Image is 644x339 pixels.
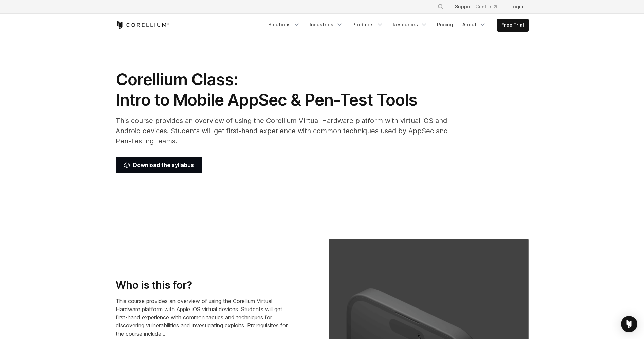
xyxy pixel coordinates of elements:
[124,161,194,169] span: Download the syllabus
[435,1,447,13] button: Search
[116,116,455,146] p: This course provides an overview of using the Corellium Virtual Hardware platform with virtual iO...
[348,19,387,31] a: Products
[116,21,170,29] a: Corellium Home
[497,19,528,31] a: Free Trial
[264,19,529,32] div: Navigation Menu
[429,1,529,13] div: Navigation Menu
[116,157,202,173] a: Download the syllabus
[458,19,490,31] a: About
[264,19,304,31] a: Solutions
[433,19,457,31] a: Pricing
[116,297,290,338] p: This course provides an overview of using the Corellium Virtual Hardware platform with Apple iOS ...
[449,1,502,13] a: Support Center
[116,69,455,110] h1: Corellium Class: Intro to Mobile AppSec & Pen-Test Tools
[116,279,290,292] h3: Who is this for?
[389,19,431,31] a: Resources
[306,19,347,31] a: Industries
[621,316,637,332] div: Open Intercom Messenger
[505,1,529,13] a: Login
